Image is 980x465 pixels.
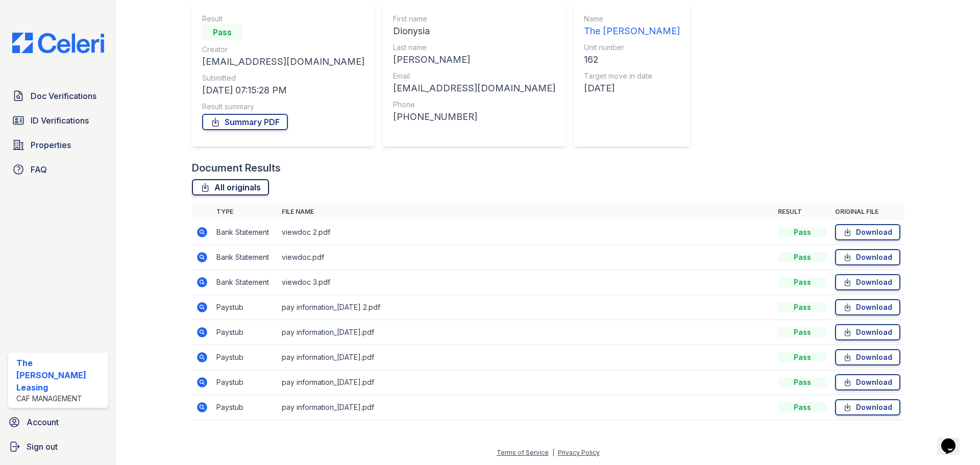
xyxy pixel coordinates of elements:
[778,252,827,262] div: Pass
[584,53,680,67] div: 162
[192,179,269,195] a: All originals
[212,204,278,220] th: Type
[835,249,900,265] a: Download
[212,295,278,320] td: Paystub
[937,424,970,455] iframe: chat widget
[8,110,108,131] a: ID Verifications
[278,204,774,220] th: File name
[8,135,108,155] a: Properties
[778,352,827,362] div: Pass
[393,53,555,67] div: [PERSON_NAME]
[778,327,827,337] div: Pass
[212,370,278,395] td: Paystub
[393,110,555,124] div: [PHONE_NUMBER]
[584,24,680,38] div: The [PERSON_NAME]
[558,449,600,456] a: Privacy Policy
[778,302,827,312] div: Pass
[16,394,104,404] div: CAF Management
[278,345,774,370] td: pay information_[DATE].pdf
[778,377,827,387] div: Pass
[16,357,104,394] div: The [PERSON_NAME] Leasing
[778,402,827,412] div: Pass
[584,81,680,95] div: [DATE]
[835,374,900,390] a: Download
[831,204,904,220] th: Original file
[202,24,243,40] div: Pass
[835,274,900,290] a: Download
[778,277,827,287] div: Pass
[393,81,555,95] div: [EMAIL_ADDRESS][DOMAIN_NAME]
[202,102,364,112] div: Result summary
[31,139,71,151] span: Properties
[393,14,555,24] div: First name
[278,395,774,420] td: pay information_[DATE].pdf
[278,320,774,345] td: pay information_[DATE].pdf
[774,204,831,220] th: Result
[212,245,278,270] td: Bank Statement
[31,90,96,102] span: Doc Verifications
[212,270,278,295] td: Bank Statement
[393,100,555,110] div: Phone
[212,320,278,345] td: Paystub
[212,345,278,370] td: Paystub
[278,270,774,295] td: viewdoc 3.pdf
[4,412,112,432] a: Account
[835,324,900,340] a: Download
[835,224,900,240] a: Download
[393,24,555,38] div: Dionysia
[552,449,554,456] div: |
[4,436,112,457] a: Sign out
[8,159,108,180] a: FAQ
[278,245,774,270] td: viewdoc.pdf
[31,114,89,127] span: ID Verifications
[31,163,47,176] span: FAQ
[4,33,112,53] img: CE_Logo_Blue-a8612792a0a2168367f1c8372b55b34899dd931a85d93a1a3d3e32e68fde9ad4.png
[584,71,680,81] div: Target move in date
[393,42,555,53] div: Last name
[835,299,900,315] a: Download
[835,349,900,365] a: Download
[278,370,774,395] td: pay information_[DATE].pdf
[202,83,364,97] div: [DATE] 07:15:28 PM
[8,86,108,106] a: Doc Verifications
[393,71,555,81] div: Email
[192,161,281,175] div: Document Results
[584,14,680,38] a: Name The [PERSON_NAME]
[778,227,827,237] div: Pass
[278,220,774,245] td: viewdoc 2.pdf
[202,55,364,69] div: [EMAIL_ADDRESS][DOMAIN_NAME]
[584,14,680,24] div: Name
[27,416,59,428] span: Account
[212,220,278,245] td: Bank Statement
[202,114,288,130] a: Summary PDF
[202,14,364,24] div: Result
[584,42,680,53] div: Unit number
[27,440,58,453] span: Sign out
[497,449,549,456] a: Terms of Service
[278,295,774,320] td: pay information_[DATE] 2.pdf
[835,399,900,415] a: Download
[212,395,278,420] td: Paystub
[202,73,364,83] div: Submitted
[202,44,364,55] div: Creator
